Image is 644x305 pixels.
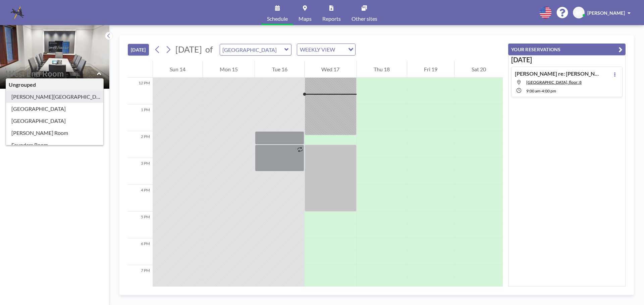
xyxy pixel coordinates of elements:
span: WEEKLY VIEW [299,45,336,54]
div: [GEOGRAPHIC_DATA] [6,103,103,115]
div: 1 PM [128,104,153,131]
input: Search for option [337,45,344,54]
div: [PERSON_NAME][GEOGRAPHIC_DATA] [6,91,103,103]
div: Mon 15 [203,61,255,78]
div: Sun 14 [153,61,203,78]
span: of [205,44,213,55]
div: 6 PM [128,238,153,265]
div: Thu 18 [357,61,407,78]
img: organization-logo [11,6,24,19]
span: Reports [322,16,341,21]
span: Other sites [352,16,377,21]
div: 7 PM [128,265,153,292]
button: [DATE] [128,44,149,56]
span: Buckhead Room, floor: 8 [526,80,582,85]
div: Tue 16 [255,61,304,78]
div: Search for option [297,44,355,55]
div: Fri 19 [407,61,454,78]
div: [PERSON_NAME] Room [6,127,103,139]
span: Schedule [267,16,288,21]
input: West End Room [6,69,97,78]
h3: [DATE] [511,56,623,64]
div: Sat 20 [454,61,503,78]
span: 4:00 PM [542,88,556,93]
span: RK [576,10,582,16]
div: Founders Room [6,139,103,151]
div: 4 PM [128,185,153,212]
span: Maps [299,16,312,21]
span: Floor: 8 [5,79,23,85]
button: YOUR RESERVATIONS [508,44,626,55]
div: 5 PM [128,212,153,238]
div: Wed 17 [305,61,357,78]
span: [PERSON_NAME] [587,10,625,16]
div: 2 PM [128,131,153,158]
span: 9:00 AM [526,88,540,93]
div: [GEOGRAPHIC_DATA] [6,115,103,127]
input: West End Room [220,44,284,55]
div: 3 PM [128,158,153,185]
span: - [540,88,542,93]
h4: [PERSON_NAME] re: [PERSON_NAME] [515,70,599,77]
div: Ungrouped [6,79,103,91]
div: 12 PM [128,78,153,104]
span: [DATE] [175,44,202,54]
